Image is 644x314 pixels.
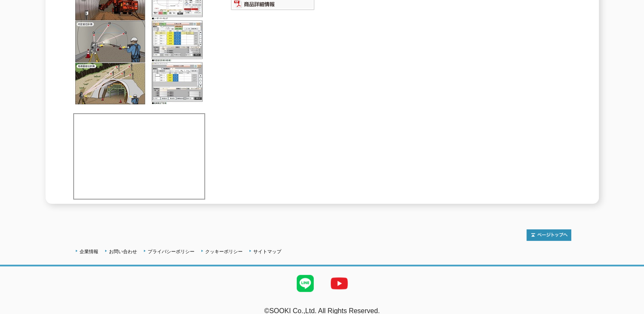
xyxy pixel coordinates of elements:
[109,249,137,254] a: お問い合わせ
[322,266,356,300] img: YouTube
[288,266,322,300] img: LINE
[253,249,281,254] a: サイトマップ
[148,249,195,254] a: プライバシーポリシー
[80,249,98,254] a: 企業情報
[205,249,243,254] a: クッキーポリシー
[527,229,571,241] img: トップページへ
[231,3,315,9] a: 商品詳細情報システム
